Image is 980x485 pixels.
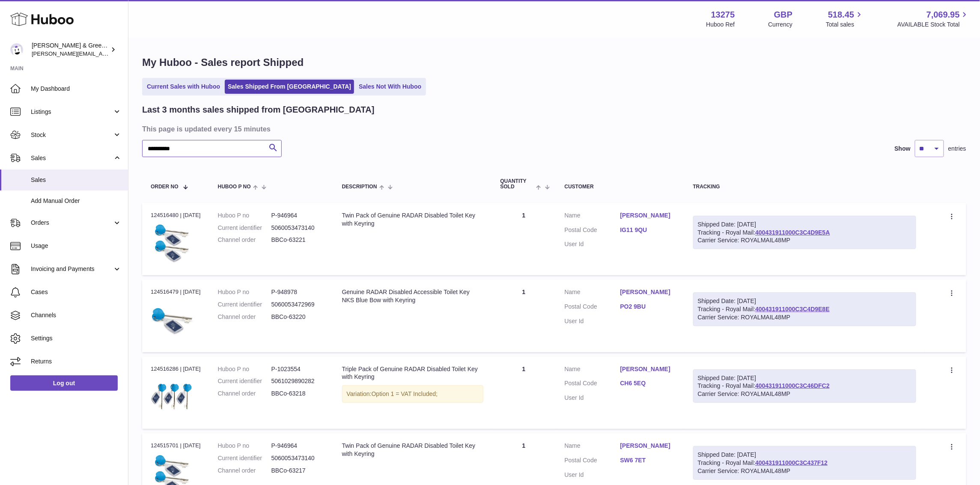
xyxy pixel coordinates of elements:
div: Tracking - Royal Mail: [693,446,917,480]
strong: 13275 [711,9,735,21]
div: Carrier Service: ROYALMAIL48MP [698,313,912,321]
span: Sales [31,154,113,162]
dt: Name [565,442,620,452]
img: $_57.JPG [151,222,194,265]
td: 1 [492,280,556,352]
span: AVAILABLE Stock Total [897,21,970,29]
a: Sales Shipped From [GEOGRAPHIC_DATA] [225,80,354,94]
a: 518.45 Total sales [826,9,864,29]
div: Tracking - Royal Mail: [693,369,917,403]
a: Current Sales with Huboo [144,80,223,94]
dd: BBCo-63220 [271,313,325,321]
dt: User Id [565,240,620,248]
div: Tracking [693,184,917,190]
dd: 5061029890282 [271,377,325,385]
a: [PERSON_NAME] [620,442,676,450]
dt: Postal Code [565,226,620,236]
a: [PERSON_NAME] [620,211,676,220]
dt: Huboo P no [218,365,271,373]
span: Option 1 = VAT Included; [372,390,438,397]
a: Log out [10,375,118,391]
span: Usage [31,242,122,250]
dd: BBCo-63217 [271,467,325,475]
div: Currency [769,21,793,29]
span: My Dashboard [31,85,122,93]
div: Twin Pack of Genuine RADAR Disabled Toilet Key with Keyring [342,211,483,228]
dt: Channel order [218,467,271,475]
dt: Channel order [218,236,271,244]
span: 7,069.95 [926,9,960,21]
span: Returns [31,357,122,366]
dt: Channel order [218,313,271,321]
dt: Current identifier [218,224,271,232]
div: Shipped Date: [DATE] [698,451,912,459]
span: Settings [31,334,122,342]
dd: P-948978 [271,288,325,296]
span: Sales [31,176,122,184]
a: [PERSON_NAME] [620,365,676,373]
span: Add Manual Order [31,197,122,205]
span: Total sales [826,21,864,29]
span: Orders [31,219,113,227]
a: 400431911000C3C46DFC2 [755,382,830,389]
dd: P-946964 [271,211,325,220]
dt: Name [565,288,620,298]
dt: Postal Code [565,456,620,467]
h1: My Huboo - Sales report Shipped [142,56,966,69]
dt: Name [565,365,620,375]
dd: P-1023554 [271,365,325,373]
img: ellen@bluebadgecompany.co.uk [10,43,23,56]
div: Huboo Ref [706,21,735,29]
td: 1 [492,203,556,275]
dd: 5060053473140 [271,224,325,232]
dt: User Id [565,317,620,325]
span: Channels [31,311,122,319]
div: Shipped Date: [DATE] [698,374,912,382]
td: 1 [492,357,556,429]
dt: Postal Code [565,303,620,313]
div: Carrier Service: ROYALMAIL48MP [698,236,912,244]
div: 124516286 | [DATE] [151,365,201,373]
span: Stock [31,131,113,139]
dt: User Id [565,394,620,402]
dt: Postal Code [565,379,620,390]
a: Sales Not With Huboo [356,80,424,94]
span: Quantity Sold [500,179,534,190]
dd: P-946964 [271,442,325,450]
a: PO2 9BU [620,303,676,311]
img: $_57.JPG [151,299,194,342]
a: 400431911000C3C4D9E8E [755,306,830,312]
span: 518.45 [828,9,854,21]
div: Twin Pack of Genuine RADAR Disabled Toilet Key with Keyring [342,442,483,458]
span: Cases [31,288,122,296]
dd: 5060053473140 [271,454,325,462]
div: Tracking - Royal Mail: [693,292,917,326]
div: 124515701 | [DATE] [151,442,201,449]
a: SW6 7ET [620,456,676,464]
dt: Huboo P no [218,442,271,450]
div: Customer [565,184,676,190]
dt: Current identifier [218,301,271,309]
a: IG11 9QU [620,226,676,234]
span: Order No [151,184,179,190]
dt: User Id [565,471,620,479]
a: 7,069.95 AVAILABLE Stock Total [897,9,970,29]
dt: Huboo P no [218,211,271,220]
div: [PERSON_NAME] & Green Ltd [32,42,109,58]
span: Invoicing and Payments [31,265,113,273]
span: Huboo P no [218,184,251,190]
div: Variation: [342,385,483,403]
div: Triple Pack of Genuine RADAR Disabled Toilet Key with Keyring [342,365,483,381]
a: [PERSON_NAME] [620,288,676,296]
div: 124516480 | [DATE] [151,211,201,219]
span: entries [948,145,966,153]
span: [PERSON_NAME][EMAIL_ADDRESS][DOMAIN_NAME] [32,50,172,57]
div: 124516479 | [DATE] [151,288,201,296]
dt: Current identifier [218,377,271,385]
dt: Channel order [218,390,271,398]
div: Genuine RADAR Disabled Accessible Toilet Key NKS Blue Bow with Keyring [342,288,483,304]
strong: GBP [774,9,792,21]
dt: Current identifier [218,454,271,462]
dt: Huboo P no [218,288,271,296]
a: CH6 5EQ [620,379,676,387]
